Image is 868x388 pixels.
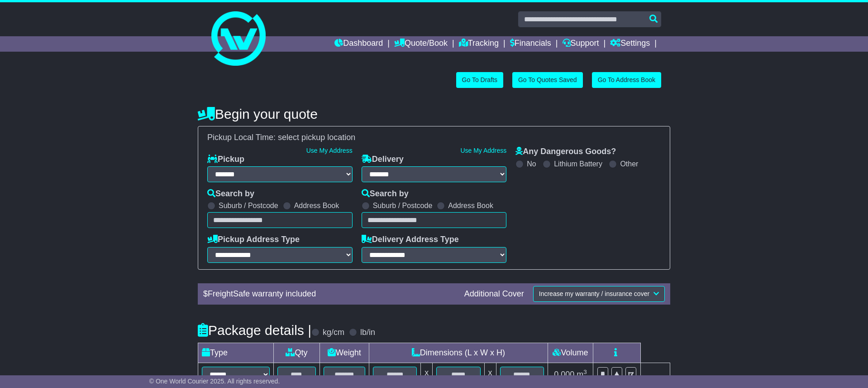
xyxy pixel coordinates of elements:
td: Weight [320,343,369,363]
span: select pickup location [278,133,355,142]
td: Volume [548,343,593,363]
td: Dimensions (L x W x H) [369,343,548,363]
a: Settings [610,36,650,52]
a: Go To Quotes Saved [512,72,583,88]
a: Go To Drafts [456,72,503,88]
label: Suburb / Postcode [219,201,278,210]
span: © One World Courier 2025. All rights reserved. [149,378,280,385]
td: x [421,363,433,386]
a: Use My Address [460,147,506,154]
h4: Package details | [198,323,311,338]
label: kg/cm [323,328,344,338]
span: 0.000 [554,370,574,379]
button: Increase my warranty / insurance cover [533,286,665,302]
td: x [484,363,496,386]
label: Delivery [362,155,404,165]
label: Any Dangerous Goods? [515,147,616,157]
a: Financials [510,36,551,52]
td: Type [198,343,274,363]
a: Use My Address [306,147,353,154]
label: Pickup [207,155,244,165]
span: Increase my warranty / insurance cover [539,290,649,297]
h4: Begin your quote [198,107,670,121]
label: Search by [207,189,254,199]
div: $ FreightSafe warranty included [199,289,460,299]
sup: 3 [583,369,587,375]
label: Address Book [448,201,493,210]
a: Support [563,36,599,52]
a: Go To Address Book [592,72,661,88]
div: Additional Cover [460,289,529,299]
label: lb/in [360,328,375,338]
label: Pickup Address Type [207,235,300,245]
a: Quote/Book [394,36,448,52]
label: Lithium Battery [554,160,602,168]
td: Qty [274,343,320,363]
a: Dashboard [334,36,383,52]
div: Pickup Local Time: [203,133,665,143]
label: Search by [362,189,409,199]
label: Other [620,160,638,168]
label: Address Book [294,201,339,210]
a: Tracking [459,36,499,52]
label: No [527,160,536,168]
label: Delivery Address Type [362,235,459,245]
span: m [577,370,587,379]
label: Suburb / Postcode [373,201,433,210]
